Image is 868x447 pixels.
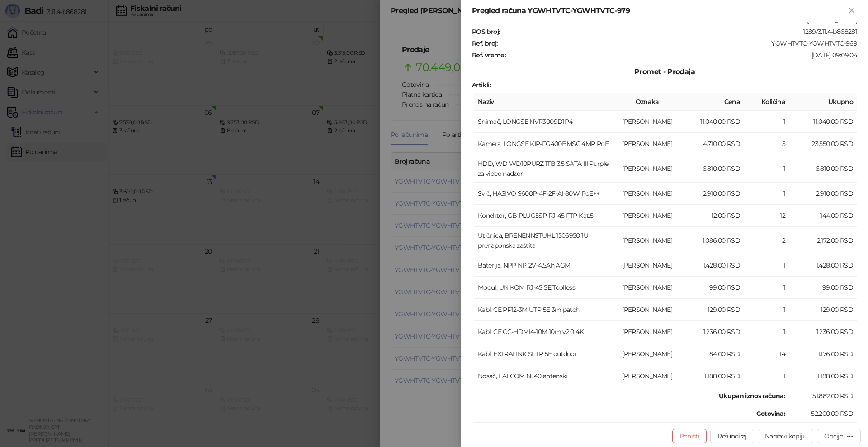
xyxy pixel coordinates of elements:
[618,343,676,365] td: [PERSON_NAME]
[474,133,618,155] td: Kamera, LONGSE KIP-FG400BMSC 4MP PoE
[744,321,789,343] td: 1
[506,51,858,59] div: [DATE] 09:09:04
[744,133,789,155] td: 5
[618,183,676,205] td: [PERSON_NAME]
[676,93,744,111] th: Cena
[618,227,676,254] td: [PERSON_NAME]
[618,133,676,155] td: [PERSON_NAME]
[474,227,618,254] td: Utičnica, BRENENNSTUHL 1506950 1U prenaponska zaštita
[618,254,676,277] td: [PERSON_NAME]
[744,343,789,365] td: 14
[627,67,702,76] span: Promet - Prodaja
[618,277,676,299] td: [PERSON_NAME]
[789,299,857,321] td: 129,00 RSD
[618,365,676,387] td: [PERSON_NAME]
[474,254,618,277] td: Baterija, NPP NP12V-4.5Ah AGM
[789,321,857,343] td: 1.236,00 RSD
[618,299,676,321] td: [PERSON_NAME]
[472,28,500,36] strong: POS broj :
[817,429,861,443] button: Opcije
[676,365,744,387] td: 1.188,00 RSD
[789,277,857,299] td: 99,00 RSD
[719,392,785,400] strong: Ukupan iznos računa :
[789,205,857,227] td: 144,00 RSD
[789,183,857,205] td: 2.910,00 RSD
[474,155,618,183] td: HDD, WD WD10PURZ 1TB 3.5 SATA III Purple za video nadzor
[676,227,744,254] td: 1.086,00 RSD
[676,155,744,183] td: 6.810,00 RSD
[744,277,789,299] td: 1
[618,93,676,111] th: Oznaka
[474,365,618,387] td: Nosač, FALCOM NJ40 antenski
[744,299,789,321] td: 1
[789,387,857,405] td: 51.882,00 RSD
[618,321,676,343] td: [PERSON_NAME]
[672,429,707,443] button: Poništi
[474,183,618,205] td: Svič, HASIVO S600P-4F-2F-AI-80W PoE++
[789,343,857,365] td: 1.176,00 RSD
[744,155,789,183] td: 1
[765,432,806,440] span: Napravi kopiju
[846,5,857,16] button: Zatvori
[758,429,813,443] button: Napravi kopiju
[676,111,744,133] td: 11.040,00 RSD
[474,299,618,321] td: Kabl, CE PP12-3M UTP 5E 3m patch
[474,277,618,299] td: Modul, UNIKOM RJ-45 5E Toolless
[474,205,618,227] td: Konektor, GB PLUG5SP RJ-45 FTP Kat.5
[744,254,789,277] td: 1
[744,111,789,133] td: 1
[710,429,754,443] button: Refundiraj
[472,5,846,16] div: Pregled računa YGWHTVTC-YGWHTVTC-979
[789,111,857,133] td: 11.040,00 RSD
[676,133,744,155] td: 4.710,00 RSD
[676,183,744,205] td: 2.910,00 RSD
[618,155,676,183] td: [PERSON_NAME]
[500,28,858,36] div: 1289/3.11.4-b868281
[618,205,676,227] td: [PERSON_NAME]
[474,93,618,111] th: Naziv
[676,254,744,277] td: 1.428,00 RSD
[789,133,857,155] td: 23.550,00 RSD
[744,365,789,387] td: 1
[744,205,789,227] td: 12
[789,227,857,254] td: 2.172,00 RSD
[676,321,744,343] td: 1.236,00 RSD
[676,299,744,321] td: 129,00 RSD
[744,93,789,111] th: Količina
[789,423,857,440] td: 52.518,00 RSD
[618,111,676,133] td: [PERSON_NAME]
[472,39,498,47] strong: Ref. broj :
[756,409,785,418] strong: Gotovina :
[824,432,843,440] div: Opcije
[744,227,789,254] td: 2
[789,155,857,183] td: 6.810,00 RSD
[744,183,789,205] td: 1
[676,277,744,299] td: 99,00 RSD
[789,93,857,111] th: Ukupno
[472,51,505,59] strong: Ref. vreme :
[789,365,857,387] td: 1.188,00 RSD
[789,405,857,423] td: 52.200,00 RSD
[789,254,857,277] td: 1.428,00 RSD
[474,111,618,133] td: Snimač, LONGSE NVR3009D1P4
[474,343,618,365] td: Kabl, EXTRALINK SFTP 5E outdoor
[676,205,744,227] td: 12,00 RSD
[472,81,491,89] strong: Artikli :
[499,39,858,47] div: YGWHTVTC-YGWHTVTC-969
[474,321,618,343] td: Kabl, CE CC-HDMI4-10M 10m v2.0 4K
[676,343,744,365] td: 84,00 RSD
